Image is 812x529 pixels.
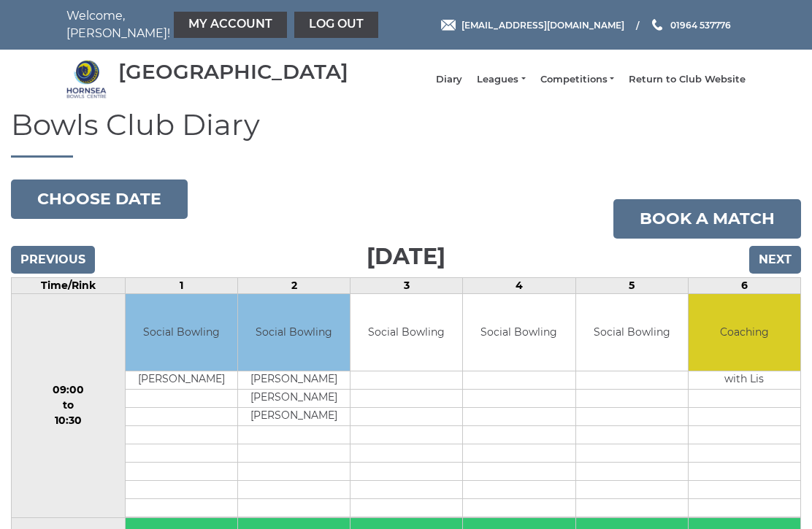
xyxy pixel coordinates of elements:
[237,278,350,294] td: 2
[238,407,350,425] td: [PERSON_NAME]
[118,61,348,83] div: [GEOGRAPHIC_DATA]
[126,371,237,389] td: [PERSON_NAME]
[749,246,801,274] input: Next
[613,199,801,239] a: Book a match
[351,278,463,294] td: 3
[670,19,731,30] span: 01964 537776
[66,7,337,42] nav: Welcome, [PERSON_NAME]!
[650,18,731,32] a: Phone us 01964 537776
[576,294,688,371] td: Social Bowling
[436,73,462,86] a: Diary
[11,246,95,274] input: Previous
[689,294,800,371] td: Coaching
[238,294,350,371] td: Social Bowling
[441,20,456,31] img: Email
[629,73,746,86] a: Return to Club Website
[238,371,350,389] td: [PERSON_NAME]
[477,73,525,86] a: Leagues
[461,19,624,30] span: [EMAIL_ADDRESS][DOMAIN_NAME]
[66,59,107,99] img: Hornsea Bowls Centre
[540,73,614,86] a: Competitions
[12,294,126,518] td: 09:00 to 10:30
[351,294,462,371] td: Social Bowling
[174,12,287,38] a: My Account
[463,294,575,371] td: Social Bowling
[294,12,378,38] a: Log out
[652,19,662,31] img: Phone us
[688,278,800,294] td: 6
[689,371,800,389] td: with Lis
[12,278,126,294] td: Time/Rink
[11,179,188,219] button: Choose date
[238,389,350,407] td: [PERSON_NAME]
[11,109,801,158] h1: Bowls Club Diary
[125,278,237,294] td: 1
[463,278,575,294] td: 4
[441,18,624,32] a: Email [EMAIL_ADDRESS][DOMAIN_NAME]
[126,294,237,371] td: Social Bowling
[575,278,688,294] td: 5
